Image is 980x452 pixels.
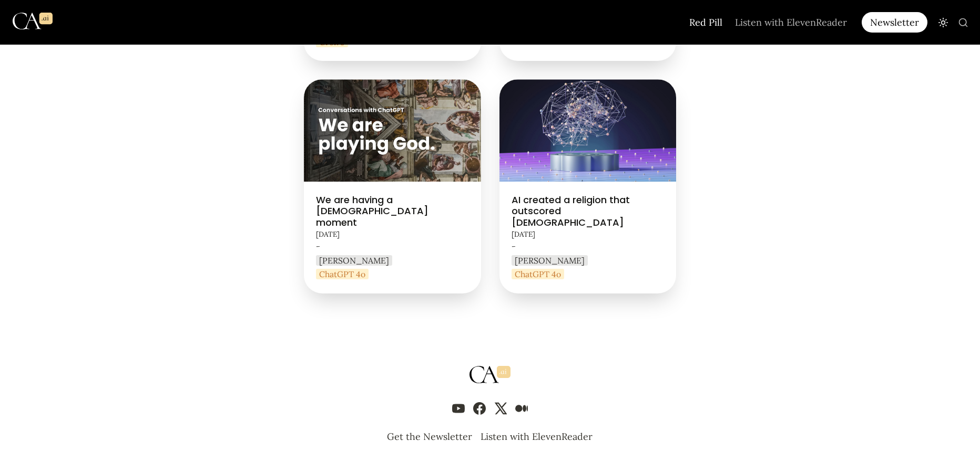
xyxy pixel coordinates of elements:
[386,429,473,444] a: Get the Newsletter
[387,430,472,443] p: Get the Newsletter
[862,12,927,33] div: Newsletter
[469,362,511,387] img: Logo
[479,429,594,444] a: Listen with ElevenReader
[481,430,593,443] p: Listen with ElevenReader
[862,12,932,33] a: Newsletter
[304,79,481,293] a: We are having a [DEMOGRAPHIC_DATA] moment
[499,79,677,293] a: AI created a religion that outscored [DEMOGRAPHIC_DATA]
[13,3,53,39] img: Logo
